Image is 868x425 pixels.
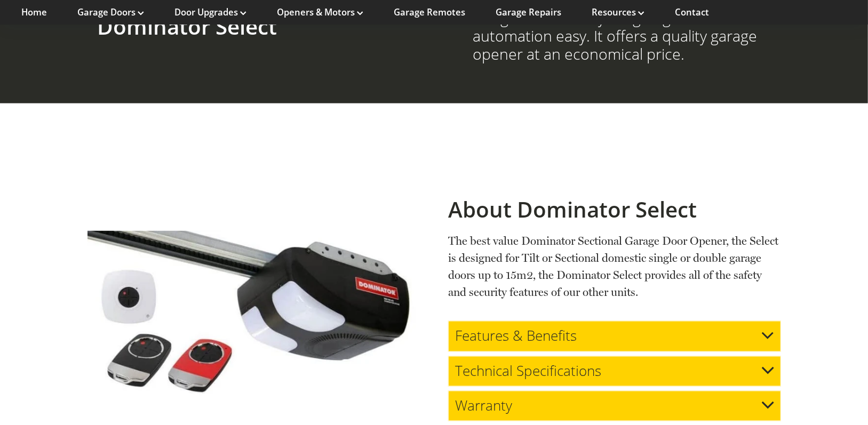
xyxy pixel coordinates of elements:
a: Garage Remotes [394,6,465,18]
a: Openers & Motors [277,6,363,18]
a: Garage Repairs [496,6,561,18]
a: Garage Doors [77,6,144,18]
p: The best value Dominator Sectional Garage Door Opener, the Select is designed for Tilt or Section... [448,232,781,301]
a: Contact [675,6,709,18]
h3: Technical Specifications [455,363,601,380]
a: Home [21,6,47,18]
h2: About Dominator Select [448,197,781,222]
a: Door Upgrades [174,6,246,18]
h3: Warranty [455,398,512,414]
a: Resources [592,6,644,18]
h2: Dominator Select [98,14,396,39]
h3: Features & Benefits [455,328,577,344]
